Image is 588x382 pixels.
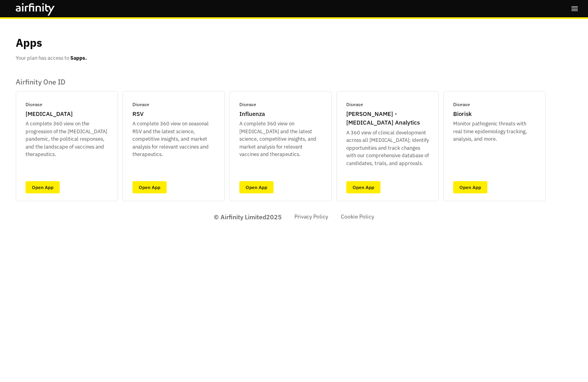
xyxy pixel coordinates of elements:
[239,101,256,108] p: Disease
[341,213,374,221] a: Cookie Policy
[132,101,149,108] p: Disease
[294,213,328,221] a: Privacy Policy
[346,181,380,193] a: Open App
[26,120,108,158] p: A complete 360 view on the progression of the [MEDICAL_DATA] pandemic, the political responses, a...
[26,181,60,193] a: Open App
[132,120,215,158] p: A complete 360 view on seasonal RSV and the latest science, competitive insights, and market anal...
[132,110,143,119] p: RSV
[239,110,265,119] p: Influenza
[346,110,429,127] p: [PERSON_NAME] - [MEDICAL_DATA] Analytics
[16,54,87,62] p: Your plan has access to
[70,55,87,61] b: 5 apps.
[26,110,73,119] p: [MEDICAL_DATA]
[346,101,363,108] p: Disease
[239,181,274,193] a: Open App
[453,101,470,108] p: Disease
[214,212,282,222] p: © Airfinity Limited 2025
[16,78,546,86] p: Airfinity One ID
[132,181,167,193] a: Open App
[346,129,429,167] p: A 360 view of clinical development across all [MEDICAL_DATA]; identify opportunities and track ch...
[453,110,472,119] p: Biorisk
[16,35,42,51] p: Apps
[26,101,42,108] p: Disease
[453,181,487,193] a: Open App
[239,120,322,158] p: A complete 360 view on [MEDICAL_DATA] and the latest science, competitive insights, and market an...
[453,120,536,143] p: Monitor pathogenic threats with real time epidemiology tracking, analysis, and more.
